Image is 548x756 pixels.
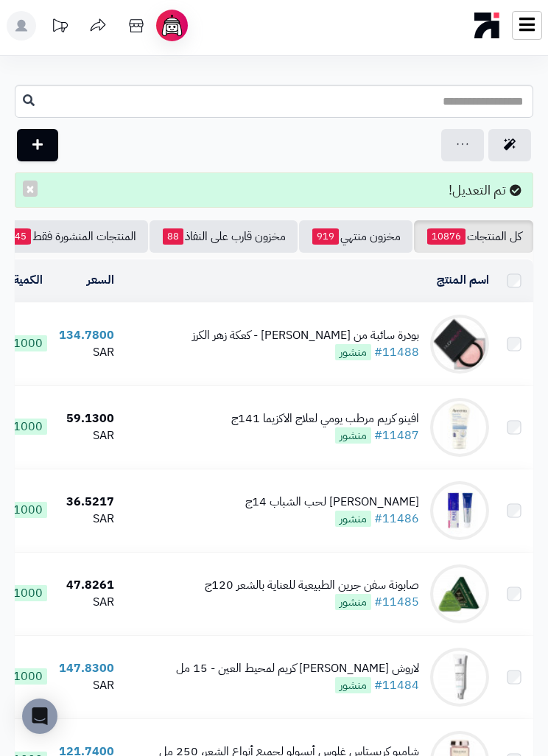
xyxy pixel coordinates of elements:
[231,410,419,427] div: افينو كريم مرطب يومي لعلاج الاكزيما 141ج
[430,564,489,623] img: صابونة سفن جرين الطبيعية للعناية بالشعر 120ج
[59,410,114,427] div: 59.1300
[205,577,419,594] div: صابونة سفن جرين الطبيعية للعناية بالشعر 120ج
[299,220,412,253] a: مخزون منتهي919
[87,271,114,289] a: السعر
[159,13,185,38] img: ai-face.png
[374,427,419,444] a: #11487
[192,327,419,344] div: بودرة سائبة من [PERSON_NAME] - كعكة زهر الكرز
[176,660,419,677] div: لاروش [PERSON_NAME] كريم لمحيط العين - 15 مل
[9,335,47,351] span: 1000
[9,668,47,685] span: 1000
[437,271,489,289] a: اسم المنتج
[59,677,114,694] div: SAR
[15,172,533,208] div: تم التعديل!
[9,502,47,518] span: 1000
[430,481,489,540] img: كريم ليون بير لحب الشباب 14ج
[59,577,114,594] div: 47.8261
[9,419,47,435] span: 1000
[59,594,114,611] div: SAR
[22,699,57,734] div: Open Intercom Messenger
[59,344,114,361] div: SAR
[59,326,114,344] a: 134.7800
[245,494,419,511] div: [PERSON_NAME] لحب الشباب 14ج
[335,677,371,693] span: منشور
[59,427,114,444] div: SAR
[430,315,489,374] img: بودرة سائبة من هدى بيوتي - كعكة زهر الكرز
[23,181,38,197] button: ×
[414,220,533,253] a: كل المنتجات10876
[13,271,43,289] a: الكمية
[41,11,78,44] a: تحديثات المنصة
[335,344,371,360] span: منشور
[9,585,47,601] span: 1000
[163,228,183,245] span: 88
[150,220,298,253] a: مخزون قارب على النفاذ88
[335,427,371,444] span: منشور
[474,9,500,42] img: logo-mobile.png
[312,228,339,245] span: 919
[430,398,489,457] img: افينو كريم مرطب يومي لعلاج الاكزيما 141ج
[335,594,371,610] span: منشور
[59,494,114,511] div: 36.5217
[335,511,371,527] span: منشور
[374,593,419,611] a: #11485
[427,228,466,245] span: 10876
[59,659,114,677] a: 147.8300
[430,648,489,707] img: لاروش بوزيه كريم لمحيط العين - 15 مل
[374,343,419,361] a: #11488
[374,510,419,528] a: #11486
[374,676,419,694] a: #11484
[59,511,114,528] div: SAR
